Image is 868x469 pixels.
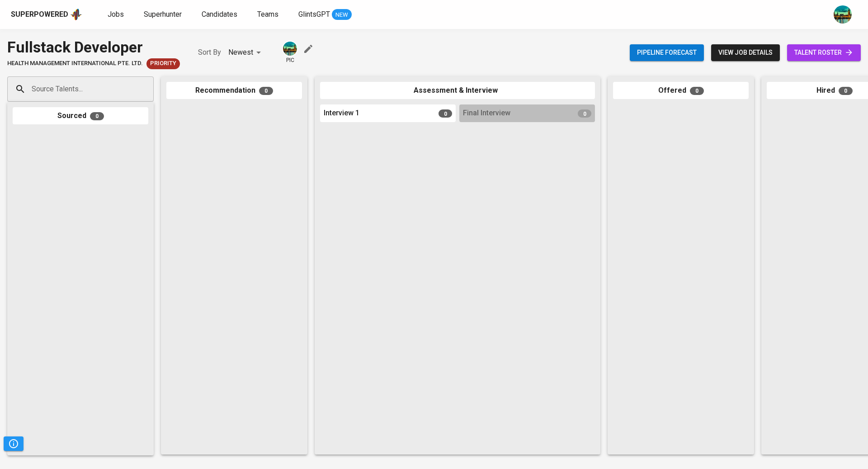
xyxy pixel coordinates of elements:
span: Teams [257,10,278,19]
a: Superhunter [144,9,184,20]
span: NEW [332,10,352,19]
p: Sort By [198,47,221,58]
span: HEALTH MANAGEMENT INTERNATIONAL PTE. LTD. [7,59,143,68]
div: Newest [228,44,264,61]
span: Superhunter [144,10,182,19]
div: New Job received from Demand Team [146,58,180,69]
a: Candidates [202,9,239,20]
span: GlintsGPT [298,10,330,19]
span: talent roster [794,47,854,58]
a: Superpoweredapp logo [11,8,82,21]
span: 0 [439,109,452,118]
div: Recommendation [166,82,302,99]
img: a5d44b89-0c59-4c54-99d0-a63b29d42bd3.jpg [283,42,297,56]
img: app logo [70,8,82,21]
div: Fullstack Developer [7,36,180,58]
span: 0 [578,109,591,118]
div: Assessment & Interview [320,82,595,99]
a: talent roster [787,44,861,61]
a: Teams [257,9,280,20]
span: 0 [839,87,853,95]
span: 0 [259,87,273,95]
span: 0 [690,87,704,95]
button: Pipeline forecast [630,44,704,61]
a: Jobs [108,9,126,20]
div: pic [282,41,298,64]
span: Final Interview [463,108,510,118]
p: Newest [228,47,253,58]
span: Priority [146,59,180,68]
span: view job details [718,47,773,58]
div: Superpowered [11,9,68,20]
span: Interview 1 [324,108,359,118]
button: Open [149,88,151,90]
a: GlintsGPT NEW [298,9,352,20]
span: 0 [90,112,104,120]
button: view job details [711,44,780,61]
button: Pipeline Triggers [4,436,24,451]
span: Jobs [108,10,124,19]
span: Pipeline forecast [637,47,697,58]
img: a5d44b89-0c59-4c54-99d0-a63b29d42bd3.jpg [834,5,852,24]
div: Offered [613,82,749,99]
span: Candidates [202,10,237,19]
div: Sourced [13,107,148,125]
